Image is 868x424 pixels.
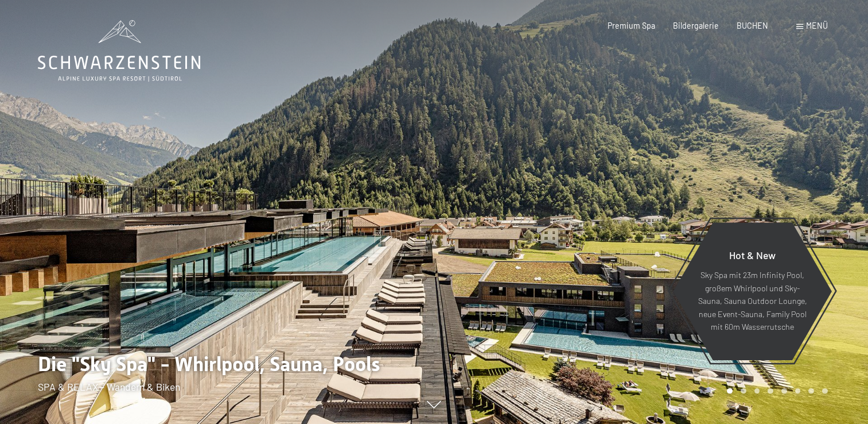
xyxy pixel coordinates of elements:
a: Hot & New Sky Spa mit 23m Infinity Pool, großem Whirlpool und Sky-Sauna, Sauna Outdoor Lounge, ne... [672,222,832,361]
a: Bildergalerie [673,21,719,30]
p: Sky Spa mit 23m Infinity Pool, großem Whirlpool und Sky-Sauna, Sauna Outdoor Lounge, neue Event-S... [698,269,807,334]
a: Premium Spa [608,21,655,30]
div: Carousel Page 3 [754,388,760,394]
div: Carousel Page 6 [795,388,801,394]
div: Carousel Page 1 (Current Slide) [727,388,733,394]
span: Menü [806,21,828,30]
div: Carousel Page 5 [781,388,787,394]
div: Carousel Pagination [723,388,827,394]
div: Carousel Page 7 [808,388,814,394]
span: Hot & New [729,249,776,261]
div: Carousel Page 2 [741,388,746,394]
div: Carousel Page 8 [822,388,828,394]
a: BUCHEN [737,21,768,30]
div: Carousel Page 4 [768,388,773,394]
